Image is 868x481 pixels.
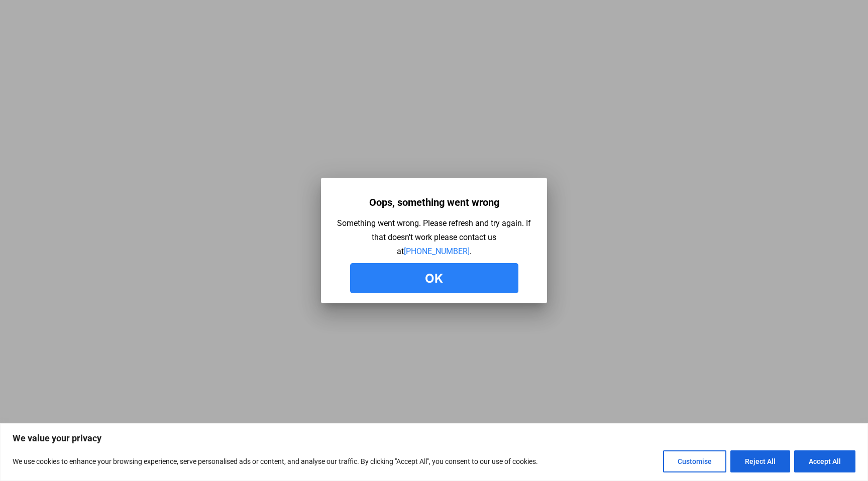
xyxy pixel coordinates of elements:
button: Customise [663,450,726,472]
button: Reject All [730,450,790,472]
p: We use cookies to enhance your browsing experience, serve personalised ads or content, and analys... [13,455,538,467]
div: Something went wrong. Please refresh and try again. If that doesn't work please contact us at . [336,216,532,259]
button: Accept All [794,450,855,472]
a: [PHONE_NUMBER] [404,247,470,256]
button: Ok [350,263,518,293]
div: Oops, something went wrong [369,193,499,212]
p: We value your privacy [13,432,855,444]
